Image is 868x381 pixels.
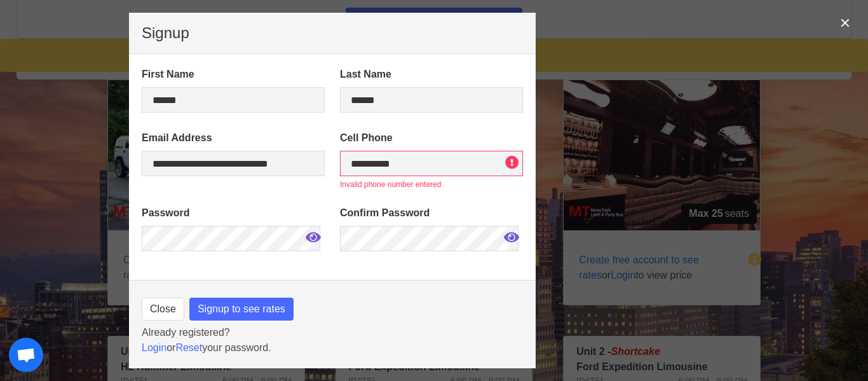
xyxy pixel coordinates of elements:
label: Password [142,205,325,221]
a: Reset [175,342,202,353]
p: or your password. [142,340,523,356]
button: Close [142,298,184,321]
label: Email Address [142,130,325,146]
p: Signup [142,25,523,41]
button: Signup to see rates [189,298,294,321]
a: Login [142,342,166,353]
div: Open chat [9,338,43,372]
label: First Name [142,67,325,82]
label: Confirm Password [340,205,523,221]
p: Invalid phone number entered [340,179,523,190]
label: Cell Phone [340,130,523,146]
label: Last Name [340,67,523,82]
span: Signup to see rates [198,301,285,317]
iframe: reCAPTCHA [142,269,335,364]
p: Already registered? [142,325,523,340]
